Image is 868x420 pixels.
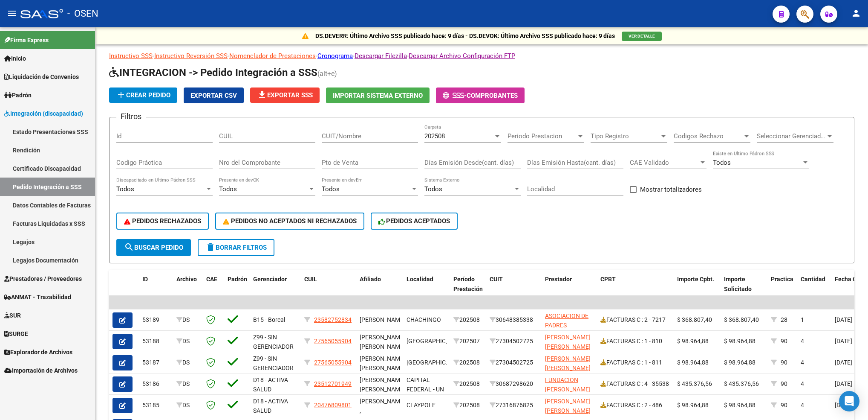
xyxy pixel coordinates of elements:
div: DS [176,358,199,367]
button: Crear Pedido [109,87,177,103]
div: 202508 [453,400,483,410]
p: - - - - - [109,51,854,61]
span: Exportar SSS [257,91,313,99]
span: Localidad [407,276,433,283]
span: [PERSON_NAME] [PERSON_NAME] [360,376,405,393]
span: $ 435.376,56 [677,380,712,387]
mat-icon: delete [205,242,216,252]
span: Periodo Prestacion [508,132,577,140]
span: Exportar CSV [190,92,237,99]
span: 27565055904 [314,338,352,344]
span: D18 - ACTIVA SALUD [253,376,288,393]
span: Codigos Rechazo [674,132,743,140]
span: [PERSON_NAME] [PERSON_NAME] [360,334,405,350]
mat-icon: menu [7,8,17,18]
span: Importe Cpbt. [677,276,714,283]
span: Comprobantes [467,92,518,99]
span: B15 - Boreal [253,316,285,323]
span: Padrón [228,276,247,283]
span: D18 - ACTIVA SALUD [253,398,288,414]
a: Descargar Archivo Configuración FTP [409,52,515,60]
button: Buscar Pedido [116,239,191,256]
a: Descargar Filezilla [355,52,407,60]
div: DS [176,336,199,346]
span: [PERSON_NAME] [PERSON_NAME] [545,334,591,350]
div: FACTURAS C : 1 - 811 [600,358,670,367]
span: $ 435.376,56 [724,380,759,387]
div: 27304502725 [490,358,538,367]
span: Afiliado [360,276,381,283]
span: Archivo [176,276,197,283]
span: [PERSON_NAME] [PERSON_NAME] [360,355,405,372]
span: CUIL [304,276,317,283]
div: 53189 [142,315,170,325]
datatable-header-cell: Prestador [542,270,597,308]
span: [GEOGRAPHIC_DATA] [407,338,464,344]
span: Todos [219,185,237,193]
span: $ 98.964,88 [677,402,709,408]
span: $ 98.964,88 [724,402,756,408]
div: 202508 [453,358,483,367]
span: Importar Sistema Externo [333,92,423,99]
span: SUR [4,311,21,320]
span: ID [142,276,148,283]
span: Z99 - SIN GERENCIADOR [253,334,294,350]
div: DS [176,379,199,389]
span: Integración (discapacidad) [4,109,83,118]
button: Exportar SSS [250,87,320,103]
datatable-header-cell: CUIL [301,270,356,308]
datatable-header-cell: Período Prestación [450,270,486,308]
span: Todos [322,185,340,193]
div: 53186 [142,379,170,389]
span: SURGE [4,329,28,338]
span: 202508 [424,132,445,140]
div: FACTURAS C : 2 - 486 [600,400,670,410]
span: 4 [801,338,804,344]
span: ANMAT - Trazabilidad [4,292,71,302]
button: -Comprobantes [436,87,525,103]
span: Buscar Pedido [124,244,183,251]
span: 20476809801 [314,402,352,408]
span: CLAYPOLE [407,402,435,408]
span: Gerenciador [253,276,287,283]
datatable-header-cell: Gerenciador [250,270,301,308]
h3: Filtros [116,111,146,122]
datatable-header-cell: Importe Cpbt. [674,270,721,308]
span: Período Prestación [453,276,483,292]
div: 27316876825 [490,400,538,410]
span: 4 [801,359,804,366]
span: Z99 - SIN GERENCIADOR [253,355,294,372]
span: [DATE] [835,316,852,323]
span: 1 [801,316,804,323]
span: 4 [801,380,804,387]
span: Prestadores / Proveedores [4,274,82,283]
span: 90 [781,402,787,408]
span: Borrar Filtros [205,244,267,251]
mat-icon: search [124,242,134,252]
span: 90 [781,359,787,366]
div: Open Intercom Messenger [839,391,859,411]
span: Liquidación de Convenios [4,72,79,82]
datatable-header-cell: Afiliado [356,270,403,308]
span: Todos [713,159,731,166]
span: $ 98.964,88 [677,359,709,366]
button: PEDIDOS RECHAZADOS [116,213,209,230]
span: PEDIDOS ACEPTADOS [378,217,450,225]
span: [PERSON_NAME] [PERSON_NAME] [545,398,591,414]
datatable-header-cell: Archivo [173,270,203,308]
div: 53188 [142,336,170,346]
span: $ 368.807,40 [724,316,759,323]
div: 202508 [453,315,483,325]
mat-icon: file_download [257,90,267,100]
span: Todos [424,185,442,193]
span: Todos [116,185,134,193]
datatable-header-cell: CAE [203,270,224,308]
a: Cronograma [317,52,353,60]
span: Cantidad [801,276,825,283]
span: Importación de Archivos [4,366,78,375]
span: ASOCIACION DE PADRES INSTITUTO EINNO (EDUCACION INTEGRAL DEL NIÑO NO OYENTE) [545,312,594,378]
span: Tipo Registro [591,132,660,140]
span: Inicio [4,54,26,63]
div: 30648385338 [490,315,538,325]
datatable-header-cell: Cantidad [797,270,831,308]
